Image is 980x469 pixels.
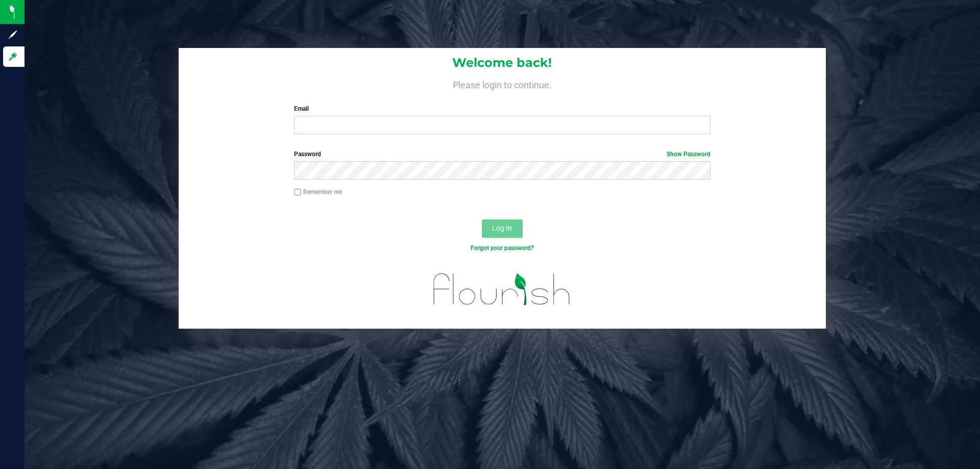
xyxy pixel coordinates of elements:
[471,244,534,252] a: Forgot your password?
[294,104,710,113] label: Email
[294,189,301,196] input: Remember me
[492,224,512,232] span: Log In
[294,151,321,158] span: Password
[179,56,826,69] h1: Welcome back!
[294,187,342,196] label: Remember me
[667,151,710,158] a: Show Password
[179,78,826,90] h4: Please login to continue.
[8,52,18,62] inline-svg: Log in
[421,263,583,315] img: flourish_logo.svg
[8,30,18,40] inline-svg: Sign up
[482,219,523,238] button: Log In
